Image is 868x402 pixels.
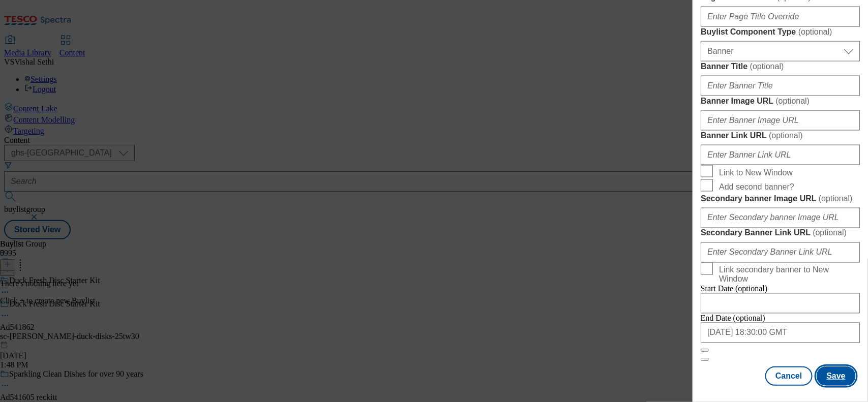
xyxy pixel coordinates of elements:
[719,266,856,284] span: Link secondary banner to New Window
[701,131,860,141] label: Banner Link URL
[701,323,860,343] input: Enter Date
[819,194,853,203] span: ( optional )
[701,61,860,72] label: Banner Title
[701,293,860,314] input: Enter Date
[719,182,794,192] span: Add second banner?
[701,314,765,322] span: End Date (optional)
[817,366,856,386] button: Save
[765,366,812,386] button: Cancel
[701,228,860,238] label: Secondary Banner Link URL
[701,145,860,165] input: Enter Banner Link URL
[701,110,860,131] input: Enter Banner Image URL
[701,284,768,293] span: Start Date (optional)
[701,27,860,37] label: Buylist Component Type
[701,7,860,27] input: Enter Page Title Override
[701,208,860,228] input: Enter Secondary banner Image URL
[813,229,847,237] span: ( optional )
[701,76,860,96] input: Enter Banner Title
[701,194,860,204] label: Secondary banner Image URL
[750,62,784,71] span: ( optional )
[701,349,709,352] button: Close
[701,96,860,106] label: Banner Image URL
[701,242,860,263] input: Enter Secondary Banner Link URL
[798,27,832,36] span: ( optional )
[775,97,810,105] span: ( optional )
[769,131,803,140] span: ( optional )
[719,168,793,177] span: Link to New Window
